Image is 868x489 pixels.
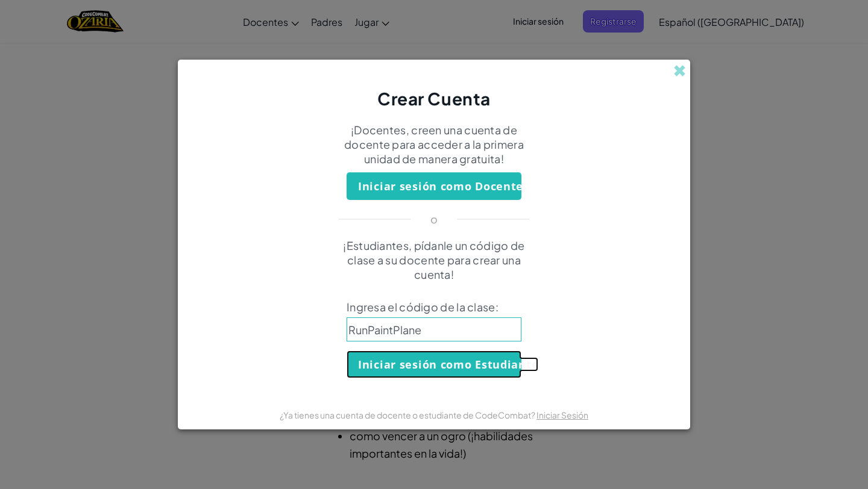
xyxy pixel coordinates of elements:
p: o [430,212,438,226]
p: ¡Estudiantes, pídanle un código de clase a su docente para crear una cuenta! [329,238,539,282]
p: ¡Docentes, creen una cuenta de docente para acceder a la primera unidad de manera gratuita! [329,123,539,166]
span: Ingresa el código de la clase: [347,300,521,314]
a: Iniciar Sesión [536,410,588,420]
span: Crear Cuenta [377,88,491,109]
button: Iniciar sesión como Estudiante [347,350,521,378]
button: Iniciar sesión como Docente [347,172,521,200]
span: ¿Ya tienes una cuenta de docente o estudiante de CodeCombat? [280,410,536,420]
